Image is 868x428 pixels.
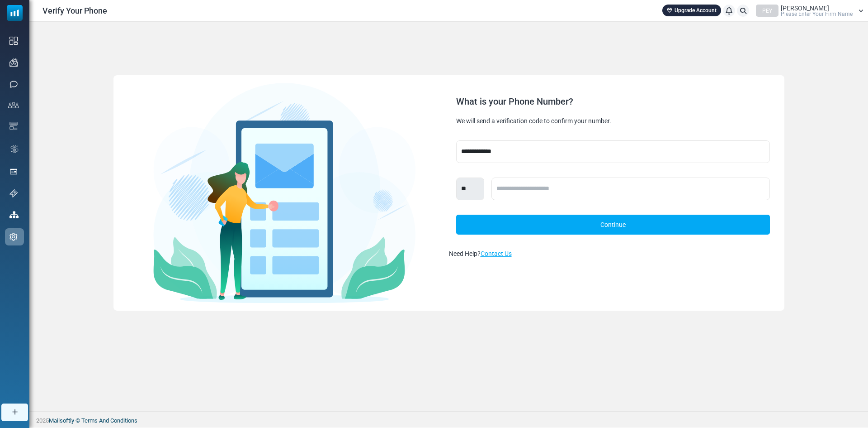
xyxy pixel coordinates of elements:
[9,122,18,130] img: email-templates-icon.svg
[481,250,512,257] a: Contact Us
[9,144,19,154] img: workflow.svg
[456,117,770,126] div: We will send a verification code to confirm your number.
[9,80,18,88] img: sms-icon.png
[9,168,18,176] img: landing_pages.svg
[9,37,18,45] img: dashboard-icon.svg
[81,417,137,424] a: Terms And Conditions
[42,5,107,17] span: Verify Your Phone
[7,5,23,21] img: mailsoftly_icon_blue_white.svg
[756,5,778,17] div: PEY
[781,5,829,11] span: [PERSON_NAME]
[29,411,868,428] footer: 2025
[9,233,18,241] img: settings-icon.svg
[662,5,721,16] a: Upgrade Account
[9,58,18,67] img: campaigns-icon.png
[756,5,863,17] a: PEY [PERSON_NAME] Please Enter Your Firm Name
[449,249,777,259] div: Need Help?
[781,11,853,17] span: Please Enter Your Firm Name
[81,417,137,424] span: translation missing: en.layouts.footer.terms_and_conditions
[456,215,770,235] a: Continue
[8,102,19,108] img: contacts-icon.svg
[9,189,18,197] img: support-icon.svg
[49,417,80,424] a: Mailsoftly ©
[456,97,770,106] div: What is your Phone Number?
